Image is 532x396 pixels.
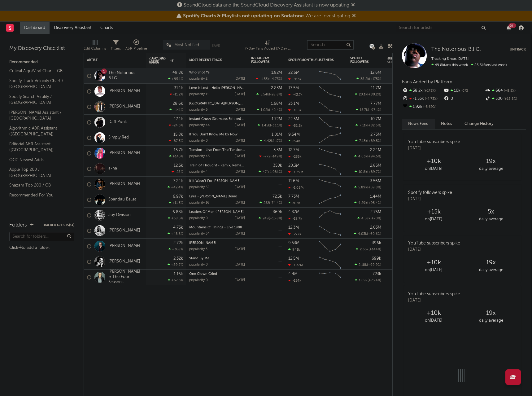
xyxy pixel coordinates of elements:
[270,108,281,112] span: -42.4 %
[503,97,517,101] span: +18.8 %
[402,119,435,129] button: News Feed
[189,155,210,158] div: popularity: 43
[288,186,303,190] div: -1.08M
[355,123,381,127] div: ( )
[387,103,412,111] div: 69.7
[271,71,282,75] div: 1.92M
[408,139,460,145] div: YouTube subscribers spike
[189,186,209,189] div: popularity: 52
[174,86,183,90] div: 31.1k
[350,56,372,64] div: Spotify Followers
[9,68,68,74] a: Critical Algo/Viral Chart - GB
[372,241,381,245] div: 396k
[9,232,74,241] input: Search for folders...
[288,58,335,62] div: Spotify Monthly Listeners
[370,210,381,214] div: 2.75M
[261,108,269,112] span: 1.02k
[189,148,245,152] div: Tension - Live From The Tension Tour
[387,57,403,64] div: Jump Score
[173,179,183,183] div: 7.24k
[189,164,247,167] a: Train of Thought - Remix; Remaster
[316,146,344,161] svg: Chart title
[273,210,282,214] div: 369k
[9,59,74,66] div: Recommended
[257,108,282,112] div: ( )
[408,190,452,196] div: Spotify followers spike
[9,182,68,189] a: Shazam Top 200 / GB
[108,120,127,125] a: Daft Punk
[96,22,117,34] a: Charts
[370,148,381,152] div: 2.24M
[9,156,68,163] a: OCC Newest Adds
[189,58,236,62] div: Most Recent Track
[169,201,183,205] div: +11.3 %
[108,104,140,109] a: [PERSON_NAME]
[172,170,183,174] div: -28 %
[485,87,526,95] div: 664
[387,88,412,95] div: 71.6
[288,148,299,152] div: 12.7M
[168,185,183,189] div: +42.4 %
[87,58,133,62] div: Artist
[235,93,245,96] div: [DATE]
[235,139,245,143] div: [DATE]
[20,22,50,34] a: Dashboard
[368,186,380,189] span: +59.8 %
[84,45,106,52] div: Edit Columns
[352,14,356,19] span: Dismiss
[189,201,209,205] div: popularity: 16
[189,179,245,183] div: If It Wasn’t For Ray
[510,46,526,53] button: Untrack
[108,71,143,81] a: The Notorious B.I.G.
[371,86,381,90] div: 11.7M
[189,248,207,251] div: popularity: 3
[169,123,183,127] div: -24.3 %
[360,108,368,112] span: 15.7k
[288,77,301,81] div: -913k
[405,165,462,173] div: on [DATE]
[359,139,367,143] span: 7.13k
[263,170,267,174] span: 47
[168,232,183,236] div: +48.5 %
[431,46,481,53] a: The Notorious B.I.G.
[183,14,304,19] span: Spotify Charts & Playlists not updating on Sodatone
[460,89,468,93] span: 0 %
[458,119,500,129] button: Change History
[354,232,381,236] div: ( )
[173,102,183,106] div: 28.6k
[108,213,131,218] a: Joy Division
[368,155,380,158] span: +94.5 %
[462,158,520,165] div: 19 x
[189,102,245,105] div: San Quentin
[316,130,344,146] svg: Chart title
[431,63,507,67] span: 25.5k fans last week
[189,124,210,127] div: popularity: 44
[288,195,299,199] div: 7.73M
[259,170,282,174] div: ( )
[351,3,355,8] span: Dismiss
[316,161,344,177] svg: Chart title
[189,86,332,90] a: Love Is Lost - Hello [PERSON_NAME] Mix by [PERSON_NAME] for the DFA; 2025 Remaster
[316,84,344,99] svg: Chart title
[462,208,520,216] div: 5 x
[288,117,299,121] div: 22.5M
[435,119,458,129] button: Notes
[271,86,282,90] div: 2.83M
[316,239,344,254] svg: Chart title
[189,133,238,136] a: If You Don't Know Me by Now
[172,210,183,214] div: 6.88k
[431,47,481,52] span: The Notorious B.I.G.
[259,216,282,220] div: ( )
[108,228,140,233] a: [PERSON_NAME]
[368,139,380,143] span: +89.5 %
[355,139,381,143] div: ( )
[316,115,344,130] svg: Chart title
[189,71,245,74] div: Who Shot Ya
[402,95,443,103] div: -1.53k
[270,217,281,220] span: +15.8 %
[189,179,240,183] a: If It Wasn’t For [PERSON_NAME]
[370,117,381,121] div: 10.7M
[405,158,462,165] div: +10k
[356,108,381,112] div: ( )
[507,25,511,30] button: 99+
